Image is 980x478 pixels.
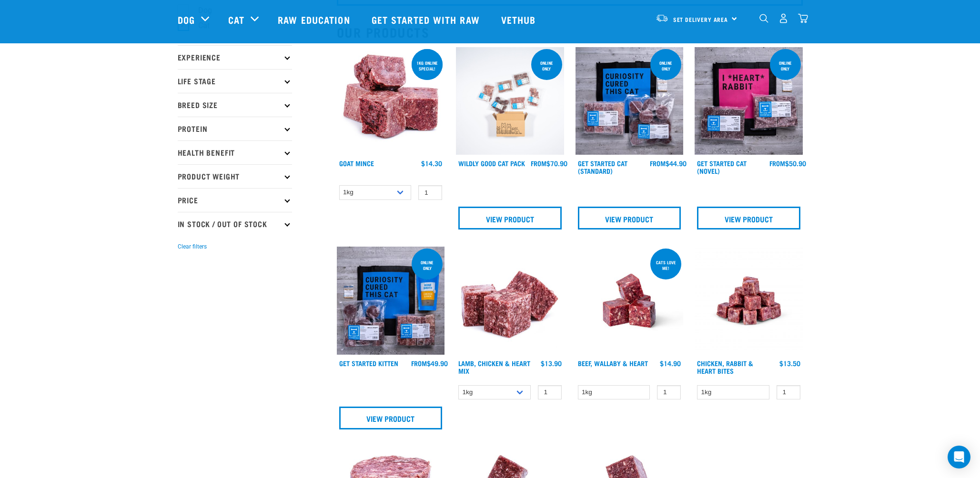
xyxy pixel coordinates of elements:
[178,242,207,251] button: Clear filters
[339,407,443,429] a: View Product
[948,446,970,468] div: Open Intercom Messenger
[673,18,728,21] span: Set Delivery Area
[770,56,801,76] div: online only
[178,45,292,69] p: Experience
[418,185,442,200] input: 1
[178,140,292,164] p: Health Benefit
[458,207,562,229] a: View Product
[578,161,627,172] a: Get Started Cat (Standard)
[458,361,530,372] a: Lamb, Chicken & Heart Mix
[778,13,788,23] img: user.png
[337,47,445,155] img: 1077 Wild Goat Mince 01
[362,0,492,39] a: Get started with Raw
[695,247,803,355] img: Chicken Rabbit Heart 1609
[456,47,564,155] img: Cat 0 2sec
[456,247,564,355] img: 1124 Lamb Chicken Heart Mix 01
[339,361,398,365] a: Get Started Kitten
[759,14,768,23] img: home-icon-1@2x.png
[178,69,292,93] p: Life Stage
[576,247,684,355] img: Raw Essentials 2024 July2572 Beef Wallaby Heart
[695,47,803,155] img: Assortment Of Raw Essential Products For Cats Including, Pink And Black Tote Bag With "I *Heart* ...
[538,385,562,400] input: 1
[650,159,687,167] div: $44.90
[697,207,800,229] a: View Product
[178,93,292,117] p: Breed Size
[697,161,747,172] a: Get Started Cat (Novel)
[178,212,292,236] p: In Stock / Out Of Stock
[650,255,681,275] div: Cats love me!
[178,12,195,27] a: Dog
[411,361,427,365] span: FROM
[578,361,648,365] a: Beef, Wallaby & Heart
[531,159,567,167] div: $70.90
[458,161,525,165] a: Wildly Good Cat Pack
[650,161,666,165] span: FROM
[268,0,362,39] a: Raw Education
[769,159,806,167] div: $50.90
[798,13,808,23] img: home-icon@2x.png
[337,247,445,355] img: NSP Kitten Update
[576,47,684,155] img: Assortment Of Raw Essential Products For Cats Including, Blue And Black Tote Bag With "Curiosity ...
[531,161,546,165] span: FROM
[178,117,292,140] p: Protein
[541,359,562,367] div: $13.90
[412,56,443,76] div: 1kg online special!
[178,188,292,212] p: Price
[421,159,442,167] div: $14.30
[531,56,562,76] div: ONLINE ONLY
[578,207,681,229] a: View Product
[412,255,443,275] div: online only
[656,14,668,22] img: van-moving.png
[697,361,753,372] a: Chicken, Rabbit & Heart Bites
[339,161,374,165] a: Goat Mince
[650,56,681,76] div: online only
[492,0,548,39] a: Vethub
[178,164,292,188] p: Product Weight
[769,161,785,165] span: FROM
[411,359,448,367] div: $49.90
[660,359,681,367] div: $14.90
[779,359,800,367] div: $13.50
[777,385,800,400] input: 1
[657,385,681,400] input: 1
[228,12,244,27] a: Cat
